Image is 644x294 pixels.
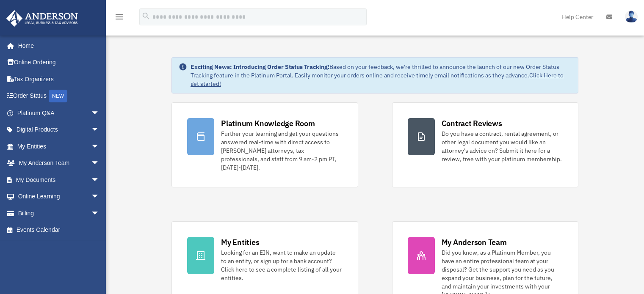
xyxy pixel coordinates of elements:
div: Looking for an EIN, want to make an update to an entity, or sign up for a bank account? Click her... [221,248,342,282]
a: Tax Organizers [6,71,112,88]
img: User Pic [625,11,638,23]
span: arrow_drop_down [91,138,108,155]
a: Platinum Knowledge Room Further your learning and get your questions answered real-time with dire... [171,102,358,187]
div: My Entities [221,237,259,247]
i: menu [114,12,124,22]
div: My Anderson Team [442,237,507,247]
a: My Entitiesarrow_drop_down [6,138,112,155]
span: arrow_drop_down [91,188,108,206]
div: Further your learning and get your questions answered real-time with direct access to [PERSON_NAM... [221,129,342,172]
div: NEW [49,90,67,102]
img: Anderson Advisors Platinum Portal [4,10,80,27]
a: My Documentsarrow_drop_down [6,171,112,188]
a: Order StatusNEW [6,88,112,105]
span: arrow_drop_down [91,155,108,172]
a: Click Here to get started! [191,71,564,88]
a: Platinum Q&Aarrow_drop_down [6,104,112,121]
a: My Anderson Teamarrow_drop_down [6,155,112,172]
a: Digital Productsarrow_drop_down [6,121,112,138]
a: Home [6,37,108,54]
div: Do you have a contract, rental agreement, or other legal document you would like an attorney's ad... [442,129,563,163]
div: Contract Reviews [442,118,502,129]
a: Online Learningarrow_drop_down [6,188,112,205]
a: Online Ordering [6,54,112,71]
span: arrow_drop_down [91,121,108,139]
a: Billingarrow_drop_down [6,205,112,222]
div: Based on your feedback, we're thrilled to announce the launch of our new Order Status Tracking fe... [191,63,571,88]
a: Events Calendar [6,222,112,239]
a: menu [114,15,124,22]
a: Contract Reviews Do you have a contract, rental agreement, or other legal document you would like... [392,102,578,187]
i: search [141,11,151,21]
span: arrow_drop_down [91,205,108,222]
span: arrow_drop_down [91,171,108,189]
div: Platinum Knowledge Room [221,118,315,129]
strong: Exciting News: Introducing Order Status Tracking! [191,63,329,71]
span: arrow_drop_down [91,104,108,122]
